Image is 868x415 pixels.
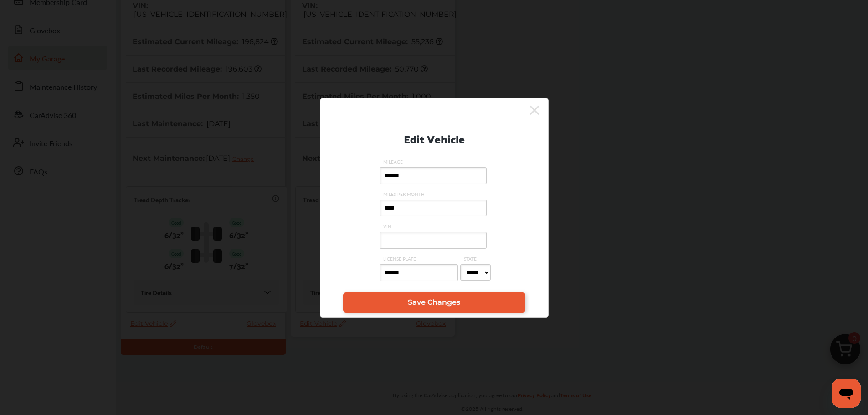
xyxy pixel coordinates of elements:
[380,159,489,165] span: MILEAGE
[380,256,460,262] span: LICENSE PLATE
[380,223,489,230] span: VIN
[404,129,465,148] p: Edit Vehicle
[343,292,525,313] a: Save Changes
[380,191,489,197] span: MILES PER MONTH
[380,232,487,249] input: VIN
[380,264,458,281] input: LICENSE PLATE
[408,298,460,307] span: Save Changes
[380,200,487,216] input: MILES PER MONTH
[460,264,491,281] select: STATE
[460,256,493,262] span: STATE
[380,167,487,184] input: MILEAGE
[832,379,861,408] iframe: Button to launch messaging window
